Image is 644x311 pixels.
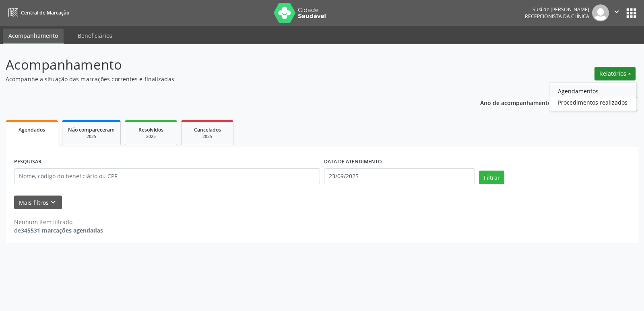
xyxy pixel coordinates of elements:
div: Nenhum item filtrado [14,218,103,226]
a: Central de Marcação [6,6,69,19]
i:  [612,7,621,16]
div: 2025 [131,134,171,140]
button: Mais filtroskeyboard_arrow_down [14,196,62,210]
input: Nome, código do beneficiário ou CPF [14,168,320,184]
span: Agendados [19,126,45,133]
span: Resolvidos [138,126,163,133]
span: Não compareceram [68,126,115,133]
button: Filtrar [479,171,504,184]
label: PESQUISAR [14,156,41,168]
button: apps [624,6,638,20]
span: Central de Marcação [21,9,69,16]
a: Beneficiários [72,29,118,43]
p: Acompanhe a situação das marcações correntes e finalizadas [6,75,448,83]
p: Ano de acompanhamento [480,97,551,107]
button:  [609,4,624,21]
div: 2025 [187,134,227,140]
div: Susi de [PERSON_NAME] [525,6,589,13]
a: Procedimentos realizados [549,97,636,108]
button: Relatórios [594,67,636,80]
div: 2025 [68,134,115,140]
span: Cancelados [194,126,221,133]
span: Recepcionista da clínica [525,13,589,20]
p: Acompanhamento [6,55,448,75]
a: Agendamentos [549,85,636,97]
input: Selecione um intervalo [324,168,475,184]
label: DATA DE ATENDIMENTO [324,156,382,168]
i: keyboard_arrow_down [49,198,58,207]
div: de [14,226,103,235]
strong: 345531 marcações agendadas [21,227,103,234]
img: img [592,4,609,21]
ul: Relatórios [549,82,636,111]
a: Acompanhamento [3,29,64,44]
